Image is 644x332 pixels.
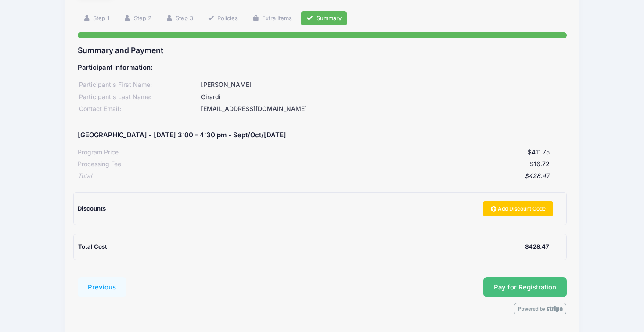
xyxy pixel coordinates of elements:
a: Extra Items [247,11,298,26]
span: Discounts [78,205,106,212]
div: Participant's First Name: [78,80,200,89]
div: $428.47 [92,171,550,181]
button: Pay for Registration [483,277,567,297]
div: Contact Email: [78,104,200,114]
h5: Participant Information: [78,64,567,72]
a: Policies [201,11,244,26]
a: Add Discount Code [483,201,553,216]
h5: [GEOGRAPHIC_DATA] - [DATE] 3:00 - 4:30 pm - Sept/Oct/[DATE] [78,132,286,139]
a: Step 1 [78,11,115,26]
div: [PERSON_NAME] [200,80,567,89]
button: Previous [78,277,127,297]
span: $411.75 [528,148,550,156]
div: $428.47 [525,243,549,251]
div: Participant's Last Name: [78,93,200,102]
div: [EMAIL_ADDRESS][DOMAIN_NAME] [200,104,567,114]
a: Step 3 [160,11,199,26]
h3: Summary and Payment [78,46,567,55]
div: Processing Fee [78,160,121,169]
span: Pay for Registration [494,283,556,291]
div: $16.72 [121,160,550,169]
div: Program Price [78,148,119,157]
div: Total [78,171,92,181]
div: Girardi [200,93,567,102]
a: Step 2 [118,11,157,26]
a: Summary [301,11,347,26]
div: Total Cost [78,243,525,251]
